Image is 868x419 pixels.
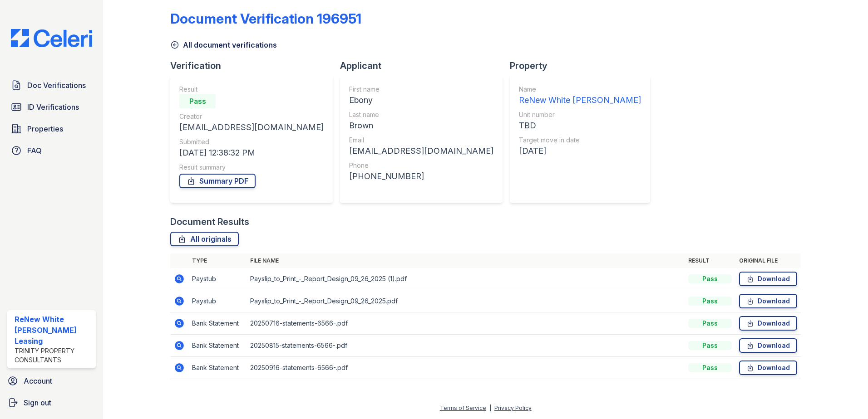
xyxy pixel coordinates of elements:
[735,253,801,268] th: Original file
[188,357,247,379] td: Bank Statement
[247,253,685,268] th: File name
[247,357,685,379] td: 20250916-statements-6566-.pdf
[510,59,657,72] div: Property
[519,94,641,107] div: ReNew White [PERSON_NAME]
[349,85,493,94] div: First name
[15,346,92,365] div: Trinity Property Consultants
[349,119,493,132] div: Brown
[170,232,239,246] a: All originals
[7,141,96,160] a: FAQ
[489,404,491,411] div: |
[188,290,247,312] td: Paystub
[188,335,247,357] td: Bank Statement
[739,338,797,353] a: Download
[27,102,79,112] span: ID Verifications
[349,94,493,107] div: Ebony
[247,268,685,290] td: Payslip_to_Print_-_Report_Design_09_26_2025 (1).pdf
[688,363,732,372] div: Pass
[519,136,641,145] div: Target move in date
[519,85,641,94] div: Name
[188,253,247,268] th: Type
[739,361,797,375] a: Download
[27,145,42,156] span: FAQ
[349,110,493,119] div: Last name
[739,272,797,286] a: Download
[179,121,324,134] div: [EMAIL_ADDRESS][DOMAIN_NAME]
[24,375,52,386] span: Account
[179,137,324,146] div: Submitted
[179,85,324,94] div: Result
[739,316,797,331] a: Download
[27,80,86,91] span: Doc Verifications
[179,146,324,159] div: [DATE] 12:38:32 PM
[24,397,51,408] span: Sign out
[340,59,510,72] div: Applicant
[494,404,532,411] a: Privacy Policy
[27,123,63,134] span: Properties
[170,215,249,228] div: Document Results
[688,297,732,306] div: Pass
[688,274,732,283] div: Pass
[4,29,99,47] img: CE_Logo_Blue-a8612792a0a2168367f1c8372b55b34899dd931a85d93a1a3d3e32e68fde9ad4.png
[349,161,493,170] div: Phone
[519,85,641,107] a: Name ReNew White [PERSON_NAME]
[15,314,92,346] div: ReNew White [PERSON_NAME] Leasing
[349,145,493,157] div: [EMAIL_ADDRESS][DOMAIN_NAME]
[188,268,247,290] td: Paystub
[188,312,247,335] td: Bank Statement
[519,110,641,119] div: Unit number
[4,394,99,412] a: Sign out
[688,319,732,328] div: Pass
[519,145,641,157] div: [DATE]
[179,112,324,121] div: Creator
[349,136,493,145] div: Email
[519,119,641,132] div: TBD
[440,404,486,411] a: Terms of Service
[247,312,685,335] td: 20250716-statements-6566-.pdf
[685,253,735,268] th: Result
[170,59,340,72] div: Verification
[349,170,493,183] div: [PHONE_NUMBER]
[7,120,96,138] a: Properties
[179,94,216,108] div: Pass
[247,335,685,357] td: 20250815-statements-6566-.pdf
[179,163,324,172] div: Result summary
[7,98,96,116] a: ID Verifications
[247,290,685,312] td: Payslip_to_Print_-_Report_Design_09_26_2025.pdf
[739,294,797,308] a: Download
[170,39,277,50] a: All document verifications
[4,372,99,390] a: Account
[688,341,732,350] div: Pass
[170,10,361,27] div: Document Verification 196951
[7,76,96,94] a: Doc Verifications
[179,174,256,188] a: Summary PDF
